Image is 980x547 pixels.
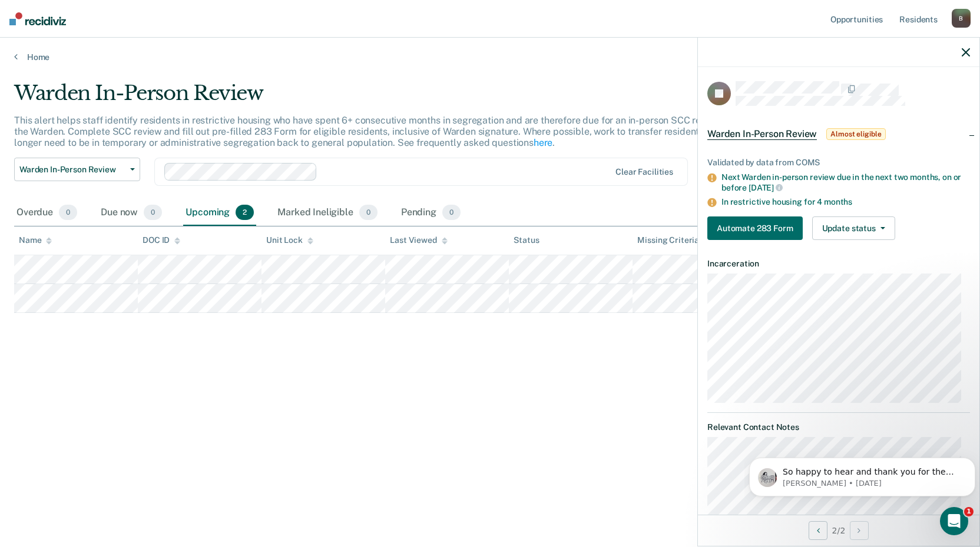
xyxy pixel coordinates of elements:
[390,235,447,245] div: Last Viewed
[637,235,699,245] div: Missing Criteria
[19,165,125,175] span: Warden In-Person Review
[721,197,970,207] div: In restrictive housing for 4 months
[143,235,180,245] div: DOC ID
[707,259,970,269] dt: Incarceration
[744,433,980,515] iframe: Intercom notifications message
[442,205,461,220] span: 0
[514,235,539,245] div: Status
[183,200,256,226] div: Upcoming
[98,200,164,226] div: Due now
[940,507,968,535] iframe: Intercom live chat
[707,216,803,240] button: Automate 283 Form
[812,216,895,240] button: Update status
[826,128,885,140] span: Almost eligible
[9,12,66,25] img: Recidiviz
[809,521,827,540] button: Previous Opportunity
[534,137,552,148] a: here
[266,235,313,245] div: Unit Lock
[59,205,77,220] span: 0
[850,521,869,540] button: Next Opportunity
[236,205,254,220] span: 2
[707,216,807,240] a: Navigate to form link
[14,81,749,115] div: Warden In-Person Review
[698,515,979,546] div: 2 / 2
[275,200,380,226] div: Marked Ineligible
[19,235,52,245] div: Name
[698,115,979,153] div: Warden In-Person ReviewAlmost eligible
[964,507,974,516] span: 1
[721,172,970,192] div: Next Warden in-person review due in the next two months, on or before [DATE]
[359,205,378,220] span: 0
[615,167,673,177] div: Clear facilities
[14,115,740,148] p: This alert helps staff identify residents in restrictive housing who have spent 6+ consecutive mo...
[144,205,162,220] span: 0
[399,200,463,226] div: Pending
[14,52,966,62] a: Home
[707,158,970,168] div: Validated by data from COMS
[952,9,971,28] div: B
[707,422,970,432] dt: Relevant Contact Notes
[14,200,80,226] div: Overdue
[707,128,817,140] span: Warden In-Person Review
